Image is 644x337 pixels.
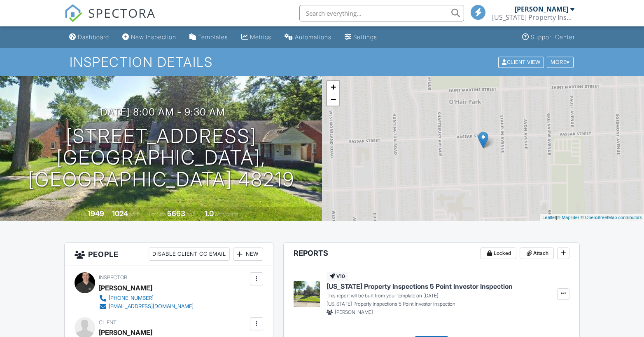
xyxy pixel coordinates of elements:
[109,295,154,302] div: [PHONE_NUMBER]
[542,215,556,220] a: Leaflet
[99,282,152,294] div: [PERSON_NAME]
[531,33,575,40] div: Support Center
[198,33,228,40] div: Templates
[70,55,574,69] h1: Inspection Details
[77,211,86,217] span: Built
[13,125,309,191] h1: [STREET_ADDRESS] [GEOGRAPHIC_DATA], [GEOGRAPHIC_DATA] 48219
[149,247,230,261] div: Disable Client CC Email
[281,30,335,45] a: Automations (Basic)
[238,30,275,45] a: Metrics
[327,93,339,106] a: Zoom out
[557,215,579,220] a: © MapTiler
[515,5,568,13] div: [PERSON_NAME]
[64,11,156,28] a: SPECTORA
[205,209,214,218] div: 1.0
[97,106,225,118] h3: [DATE] 8:00 am - 9:30 am
[498,57,544,68] div: Client View
[99,302,194,311] a: [EMAIL_ADDRESS][DOMAIN_NAME]
[299,5,464,21] input: Search everything...
[66,30,112,45] a: Dashboard
[88,209,104,218] div: 1949
[99,274,127,280] span: Inspector
[497,59,546,65] a: Client View
[167,209,185,218] div: 5663
[88,4,156,21] span: SPECTORA
[581,215,642,220] a: © OpenStreetMap contributors
[187,211,197,217] span: sq.ft.
[186,30,231,45] a: Templates
[341,30,380,45] a: Settings
[99,319,117,325] span: Client
[353,33,377,40] div: Settings
[109,303,194,310] div: [EMAIL_ADDRESS][DOMAIN_NAME]
[519,30,578,45] a: Support Center
[233,247,263,261] div: New
[131,33,176,40] div: New Inspection
[295,33,331,40] div: Automations
[112,209,128,218] div: 1024
[250,33,271,40] div: Metrics
[149,211,166,217] span: Lot Size
[129,211,141,217] span: sq. ft.
[119,30,180,45] a: New Inspection
[327,81,339,93] a: Zoom in
[547,57,574,68] div: More
[492,13,574,21] div: Michigan Property Inspections
[78,33,109,40] div: Dashboard
[99,294,194,302] a: [PHONE_NUMBER]
[64,4,82,22] img: The Best Home Inspection Software - Spectora
[215,211,238,217] span: bathrooms
[65,243,273,266] h3: People
[540,214,644,221] div: |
